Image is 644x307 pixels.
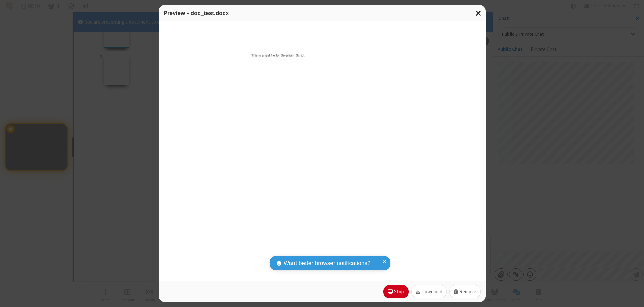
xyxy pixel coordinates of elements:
img: doc_test.docx [229,32,415,271]
button: Remove attachment [449,285,481,298]
button: doc_test.docx [169,32,476,271]
a: Download [411,285,447,298]
button: Close modal [472,5,486,21]
h3: Preview - doc_test.docx [164,10,481,16]
button: Stop [383,285,409,298]
span: Want better browser notifications? [284,259,370,268]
